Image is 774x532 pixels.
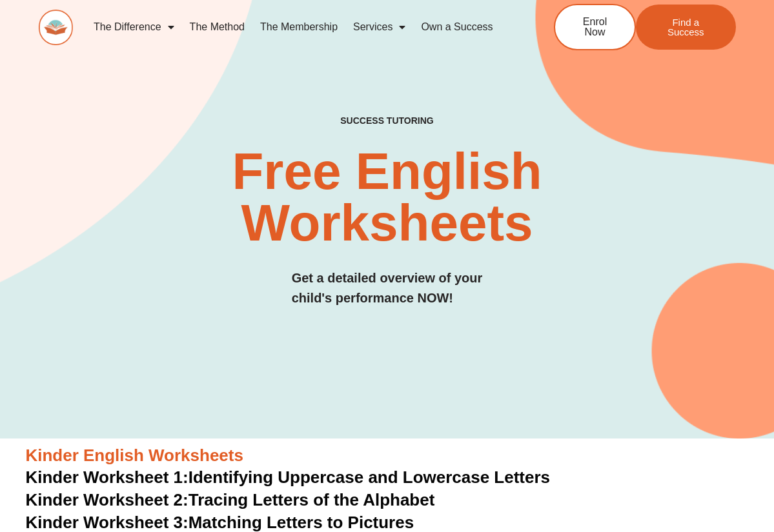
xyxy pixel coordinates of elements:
[252,12,345,42] a: The Membership
[26,513,188,532] span: Kinder Worksheet 3:
[345,12,413,42] a: Services
[413,12,500,42] a: Own a Success
[292,268,483,308] h3: Get a detailed overview of your child's performance NOW!
[26,445,749,467] h3: Kinder English Worksheets
[26,490,435,509] a: Kinder Worksheet 2:Tracing Letters of the Alphabet
[86,12,182,42] a: The Difference
[575,17,615,37] span: Enrol Now
[86,12,514,42] nav: Menu
[655,17,717,37] span: Find a Success
[26,468,188,487] span: Kinder Worksheet 1:
[284,115,491,126] h4: SUCCESS TUTORING​
[26,490,188,509] span: Kinder Worksheet 2:
[182,12,252,42] a: The Method
[26,468,551,487] a: Kinder Worksheet 1:Identifying Uppercase and Lowercase Letters
[26,513,414,532] a: Kinder Worksheet 3:Matching Letters to Pictures
[554,4,636,50] a: Enrol Now
[636,5,736,50] a: Find a Success
[157,146,616,249] h2: Free English Worksheets​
